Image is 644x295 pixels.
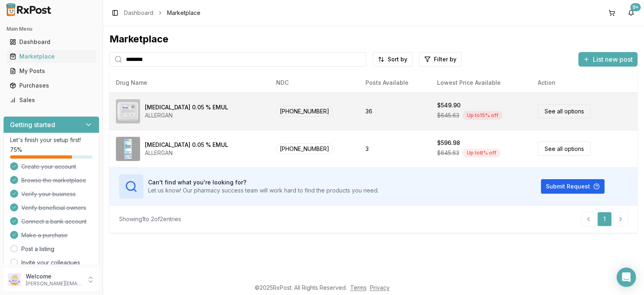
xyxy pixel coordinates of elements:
span: [PHONE_NUMBER] [276,106,333,117]
a: Purchases [6,78,96,93]
nav: pagination [581,212,628,226]
div: [MEDICAL_DATA] 0.05 % EMUL [145,103,228,111]
div: ALLERGAN [145,111,228,119]
img: RxPost Logo [3,3,55,16]
h3: Getting started [10,120,55,130]
div: Up to 8 % off [462,149,501,157]
button: 9+ [625,6,638,19]
div: Showing 1 to 2 of 2 entries [119,215,181,223]
th: Action [531,73,638,92]
div: Sales [10,96,93,104]
span: Connect a bank account [21,218,87,226]
div: Purchases [10,82,93,90]
div: Dashboard [10,38,93,46]
a: Terms [350,284,367,291]
span: $645.63 [437,111,459,119]
span: Marketplace [167,9,200,17]
span: Sort by [388,55,407,63]
img: Restasis 0.05 % EMUL [116,99,140,123]
a: Post a listing [21,245,54,253]
th: Drug Name [109,73,270,92]
p: [PERSON_NAME][EMAIL_ADDRESS][DOMAIN_NAME] [26,280,82,287]
button: Sales [3,94,99,107]
div: 9+ [630,3,641,11]
div: Marketplace [10,52,93,61]
button: Dashboard [3,36,99,48]
button: Submit Request [541,179,605,194]
p: Welcome [26,272,82,280]
span: 75 % [10,146,22,154]
span: [PHONE_NUMBER] [276,143,333,154]
button: Sort by [373,52,413,67]
p: Let us know! Our pharmacy success team will work hard to find the products you need. [148,186,379,195]
p: Let's finish your setup first! [10,136,93,144]
button: Purchases [3,79,99,92]
div: $549.90 [437,101,460,109]
button: List new post [578,52,638,67]
div: Up to 15 % off [462,111,503,120]
td: 36 [359,92,431,130]
div: ALLERGAN [145,149,228,157]
a: Sales [6,93,96,107]
a: 1 [597,212,612,226]
img: Restasis MultiDose 0.05 % EMUL [116,137,140,161]
td: 3 [359,130,431,167]
img: User avatar [8,273,21,286]
th: Posts Available [359,73,431,92]
a: My Posts [6,64,96,78]
span: Filter by [434,55,456,63]
span: Make a purchase [21,231,68,239]
span: $645.63 [437,149,459,157]
a: List new post [578,56,638,64]
div: Marketplace [109,33,638,46]
span: List new post [593,54,633,64]
a: Privacy [370,284,390,291]
span: Browse the marketplace [21,176,86,184]
span: Verify your business [21,190,76,198]
div: [MEDICAL_DATA] 0.05 % EMUL [145,141,228,149]
button: My Posts [3,65,99,77]
div: Open Intercom Messenger [617,268,636,287]
div: My Posts [10,67,93,75]
a: See all options [538,142,591,156]
a: Dashboard [124,9,153,17]
nav: breadcrumb [124,9,200,17]
a: Marketplace [6,49,96,64]
h2: Main Menu [6,26,96,32]
th: Lowest Price Available [431,73,531,92]
a: Dashboard [6,35,96,49]
span: Create your account [21,163,76,171]
span: Verify beneficial owners [21,204,86,212]
a: Invite your colleagues [21,259,80,267]
a: See all options [538,104,591,118]
button: Marketplace [3,50,99,63]
h3: Can't find what you're looking for? [148,178,379,186]
div: $596.98 [437,139,460,147]
th: NDC [270,73,359,92]
button: Filter by [419,52,462,67]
